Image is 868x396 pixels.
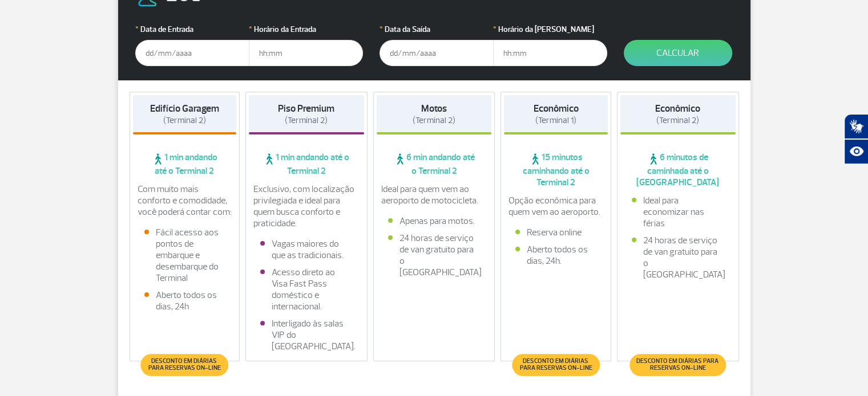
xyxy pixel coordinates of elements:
li: Apenas para motos. [388,215,481,227]
span: Desconto em diárias para reservas on-line [635,358,720,371]
input: hh:mm [493,40,607,66]
span: (Terminal 2) [413,115,455,126]
span: Desconto em diárias para reservas on-line [147,358,223,371]
strong: Edifício Garagem [150,103,219,115]
button: Abrir tradutor de língua de sinais. [844,114,868,139]
strong: Econômico [655,103,700,115]
span: 1 min andando até o Terminal 2 [133,152,237,177]
input: hh:mm [249,40,363,66]
span: (Terminal 2) [656,115,699,126]
span: (Terminal 1) [535,115,576,126]
label: Horário da Entrada [249,23,363,35]
input: dd/mm/aaaa [380,40,494,66]
p: Exclusivo, com localização privilegiada e ideal para quem busca conforto e praticidade. [253,183,360,229]
li: Interligado às salas VIP do [GEOGRAPHIC_DATA]. [260,318,353,352]
li: Fácil acesso aos pontos de embarque e desembarque do Terminal [144,227,225,284]
li: Acesso direto ao Visa Fast Pass doméstico e internacional. [260,267,353,312]
span: 6 min andando até o Terminal 2 [377,152,492,177]
span: 15 minutos caminhando até o Terminal 2 [504,152,608,188]
li: Reserva online [515,227,596,238]
span: Desconto em diárias para reservas on-line [518,358,594,371]
strong: Econômico [534,103,579,115]
p: Ideal para quem vem ao aeroporto de motocicleta. [381,183,487,206]
span: 1 min andando até o Terminal 2 [249,152,364,177]
strong: Piso Premium [278,103,334,115]
label: Horário da [PERSON_NAME] [493,23,607,35]
span: (Terminal 2) [163,115,206,126]
li: Ideal para economizar nas férias [632,195,724,229]
span: (Terminal 2) [285,115,328,126]
span: 6 minutos de caminhada até o [GEOGRAPHIC_DATA] [620,152,736,188]
div: Plugin de acessibilidade da Hand Talk. [844,114,868,164]
li: Aberto todos os dias, 24h. [515,244,596,267]
strong: Motos [421,103,447,115]
p: Opção econômica para quem vem ao aeroporto. [508,195,603,218]
button: Calcular [624,40,732,66]
li: 24 horas de serviço de van gratuito para o [GEOGRAPHIC_DATA] [632,235,724,280]
li: Aberto todos os dias, 24h [144,289,225,312]
label: Data da Saída [380,23,494,35]
input: dd/mm/aaaa [135,40,249,66]
button: Abrir recursos assistivos. [844,139,868,164]
li: Vagas maiores do que as tradicionais. [260,238,353,261]
li: 24 horas de serviço de van gratuito para o [GEOGRAPHIC_DATA] [388,232,481,278]
label: Data de Entrada [135,23,249,35]
p: Com muito mais conforto e comodidade, você poderá contar com: [138,183,232,218]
